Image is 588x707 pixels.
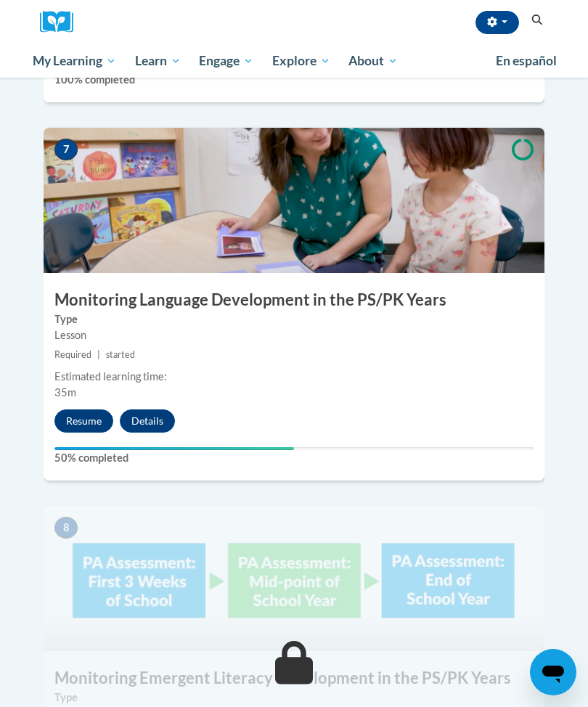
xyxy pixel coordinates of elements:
[54,311,534,327] label: Type
[22,44,566,78] div: Main menu
[44,128,544,273] img: Course Image
[97,349,100,360] span: |
[40,11,83,33] a: Cox Campus
[189,44,263,78] a: Engage
[54,690,534,706] label: Type
[54,447,294,450] div: Your progress
[44,506,544,651] img: Course Image
[126,44,190,78] a: Learn
[54,327,534,343] div: Lesson
[199,52,253,70] span: Engage
[44,667,544,690] h3: Monitoring Emergent Literacy Development in the PS/PK Years
[526,12,548,29] button: Search
[54,450,534,466] label: 50% completed
[54,369,534,385] div: Estimated learning time:
[486,46,566,76] a: En español
[272,52,330,70] span: Explore
[120,409,175,433] button: Details
[54,517,78,539] span: 8
[44,289,544,311] h3: Monitoring Language Development in the PS/PK Years
[530,649,576,695] iframe: Button to launch messaging window
[263,44,340,78] a: Explore
[54,409,113,433] button: Resume
[106,349,135,360] span: started
[475,11,519,34] button: Account Settings
[496,53,557,68] span: En español
[348,52,398,70] span: About
[33,52,116,70] span: My Learning
[135,52,181,70] span: Learn
[54,139,78,160] span: 7
[54,72,534,88] label: 100% completed
[23,44,126,78] a: My Learning
[340,44,408,78] a: About
[54,386,76,399] span: 35m
[40,11,83,33] img: Logo brand
[54,349,91,360] span: Required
